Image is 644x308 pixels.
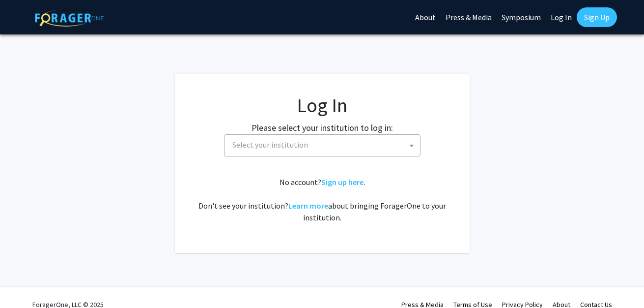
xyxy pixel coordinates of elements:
a: Sign Up [577,7,617,27]
span: Select your institution [228,135,420,155]
span: Select your institution [224,134,420,156]
label: Please select your institution to log in: [252,121,393,134]
img: ForagerOne Logo [35,9,104,27]
a: Sign up here [321,177,364,187]
span: Select your institution [232,140,308,150]
div: No account? . Don't see your institution? about bringing ForagerOne to your institution. [195,176,450,223]
a: Learn more about bringing ForagerOne to your institution [288,201,328,211]
h1: Log In [195,93,450,117]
